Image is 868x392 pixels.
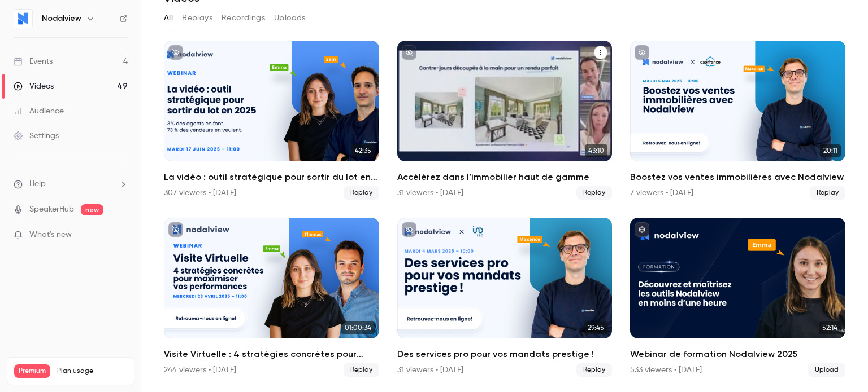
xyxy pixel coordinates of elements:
[397,218,613,377] li: Des services pro pour vos mandats prestige !
[164,9,173,27] button: All
[164,364,236,376] div: 244 viewers • [DATE]
[397,187,463,199] div: 31 viewers • [DATE]
[397,347,613,361] h2: Des services pro pour vos mandats prestige !
[397,41,613,200] li: Accélérez dans l’immobilier haut de gamme
[402,222,416,237] button: unpublished
[164,187,236,199] div: 307 viewers • [DATE]
[630,170,845,184] h2: Boostez vos ventes immobilières avec Nodalview
[576,363,612,377] span: Replay
[635,222,649,237] button: published
[14,10,32,28] img: Nodalview
[584,321,607,334] span: 29:45
[274,9,306,27] button: Uploads
[397,41,613,200] a: 43:10Accélérez dans l’immobilier haut de gamme31 viewers • [DATE]Replay
[14,81,54,92] div: Videos
[182,9,212,27] button: Replays
[397,218,613,377] a: 29:45Des services pro pour vos mandats prestige !31 viewers • [DATE]Replay
[29,229,72,241] span: What's new
[397,364,463,376] div: 31 viewers • [DATE]
[57,367,127,376] span: Plan usage
[819,321,841,334] span: 52:14
[14,178,128,190] li: help-dropdown-opener
[630,41,845,200] li: Boostez vos ventes immobilières avec Nodalview
[164,218,379,377] a: 01:00:34Visite Virtuelle : 4 stratégies concrètes pour maximiser vos performances244 viewers • [D...
[222,9,265,27] button: Recordings
[14,105,64,117] div: Audience
[114,230,128,240] iframe: Noticeable Trigger
[808,363,845,377] span: Upload
[344,363,379,377] span: Replay
[630,218,845,377] li: Webinar de formation Nodalview 2025
[164,218,379,377] li: Visite Virtuelle : 4 stratégies concrètes pour maximiser vos performances
[630,187,693,199] div: 7 viewers • [DATE]
[164,170,379,184] h2: La vidéo : outil stratégique pour sortir du lot en 2025
[164,347,379,361] h2: Visite Virtuelle : 4 stratégies concrètes pour maximiser vos performances
[351,144,375,157] span: 42:35
[29,204,74,215] a: SpeakerHub
[81,204,103,215] span: new
[344,186,379,200] span: Replay
[402,45,416,60] button: unpublished
[820,144,841,157] span: 20:11
[14,364,50,378] span: Premium
[29,178,46,190] span: Help
[42,13,81,24] h6: Nodalview
[397,170,613,184] h2: Accélérez dans l’immobilier haut de gamme
[14,130,59,142] div: Settings
[810,186,845,200] span: Replay
[635,45,649,60] button: unpublished
[168,222,183,237] button: unpublished
[630,347,845,361] h2: Webinar de formation Nodalview 2025
[341,321,375,334] span: 01:00:34
[14,56,53,67] div: Events
[630,364,702,376] div: 533 viewers • [DATE]
[630,41,845,200] a: 20:11Boostez vos ventes immobilières avec Nodalview7 viewers • [DATE]Replay
[630,218,845,377] a: 52:14Webinar de formation Nodalview 2025533 viewers • [DATE]Upload
[585,144,607,157] span: 43:10
[576,186,612,200] span: Replay
[168,45,183,60] button: unpublished
[164,41,379,200] a: 42:35La vidéo : outil stratégique pour sortir du lot en 2025307 viewers • [DATE]Replay
[164,41,379,200] li: La vidéo : outil stratégique pour sortir du lot en 2025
